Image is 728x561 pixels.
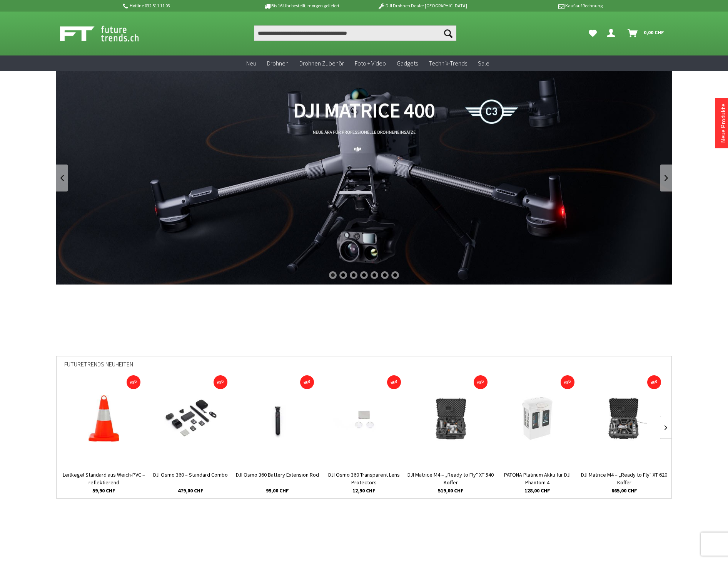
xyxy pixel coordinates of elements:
span: 479,00 CHF [178,487,204,494]
div: 7 [391,271,399,279]
img: DJI Matrice M4 – „Ready to Fly" XT 540 Koffer [427,395,474,442]
span: 665,00 CHF [611,487,637,494]
a: Drohnen Zubehör [294,55,349,71]
a: Sale [473,55,495,71]
div: 3 [350,271,357,279]
span: 128,00 CHF [524,487,550,494]
a: Neu [241,55,262,71]
img: Leitkegel Standard aus Weich-PVC – reflektierend [88,395,119,442]
a: DJI Matrice M4 – „Ready to Fly" XT 540 Koffer [407,471,494,486]
span: Technik-Trends [429,59,467,67]
a: DJI Matrice 400 [56,71,672,285]
span: Sale [478,59,489,67]
p: Kauf auf Rechnung [483,1,603,10]
div: 4 [360,271,368,279]
a: Drohnen [262,55,294,71]
input: Produkt, Marke, Kategorie, EAN, Artikelnummer… [254,25,456,41]
a: Gadgets [391,55,423,71]
img: DJI Matrice M4 – „Ready to Fly" XT 620 Koffer [601,395,647,442]
a: DJI Osmo 360 Battery Extension Rod [234,471,321,486]
img: DJI Osmo 360 Transparent Lens Protectors [333,395,395,442]
a: Warenkorb [624,25,668,41]
span: 99,00 CHF [266,487,289,494]
a: Foto + Video [349,55,391,71]
p: Hotline 032 511 11 03 [122,1,242,10]
a: Leitkegel Standard aus Weich-PVC – reflektierend [60,471,147,486]
span: 519,00 CHF [438,487,464,494]
button: Suchen [440,25,456,41]
img: DJI Osmo 360 – Standard Combo [160,395,221,442]
img: PATONA Platinum Akku für DJI Phantom 4 [520,395,554,442]
span: 59,90 CHF [92,487,115,494]
p: Bis 16 Uhr bestellt, morgen geliefert. [242,1,362,10]
div: 5 [371,271,378,279]
span: Drohnen [267,59,289,67]
span: Drohnen Zubehör [299,59,344,67]
div: 2 [339,271,347,279]
span: Foto + Video [355,59,386,67]
span: 0,00 CHF [644,26,664,39]
div: Futuretrends Neuheiten [64,356,664,378]
a: PATONA Platinum Akku für DJI Phantom 4 [494,471,581,486]
span: Neu [246,59,256,67]
span: Gadgets [397,59,418,67]
div: 6 [381,271,389,279]
a: Meine Favoriten [585,25,601,41]
a: Neue Produkte [719,104,727,143]
a: Technik-Trends [423,55,473,71]
a: DJI Osmo 360 – Standard Combo [147,471,234,486]
span: 12,90 CHF [352,487,376,494]
div: 1 [329,271,337,279]
p: DJI Drohnen Dealer [GEOGRAPHIC_DATA] [362,1,482,10]
a: Dein Konto [604,25,621,41]
img: DJI Osmo 360 Battery Extension Rod [247,395,308,442]
a: DJI Matrice M4 – „Ready to Fly" XT 620 Koffer [581,471,668,486]
a: DJI Osmo 360 Transparent Lens Protectors [321,471,407,486]
img: Shop Futuretrends - zur Startseite wechseln [60,24,156,43]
